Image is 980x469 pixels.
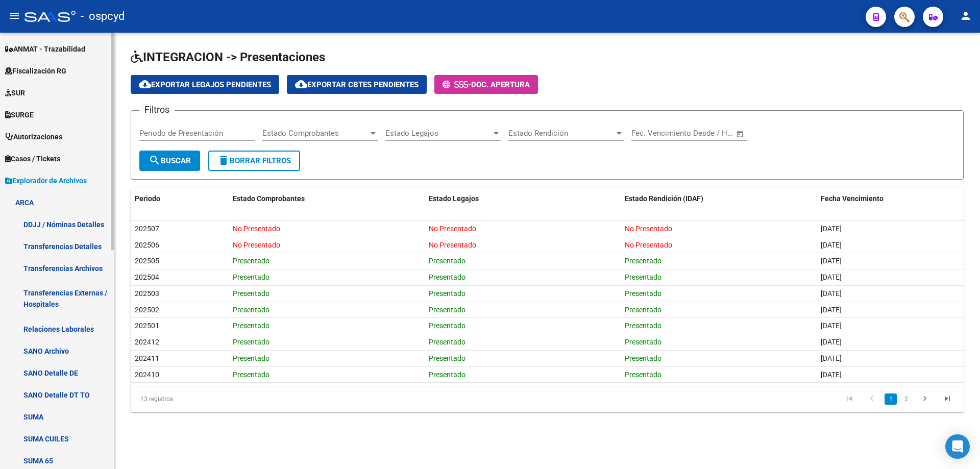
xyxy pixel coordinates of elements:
[135,194,160,203] span: Periodo
[233,257,269,265] span: Presentado
[429,306,465,314] span: Presentado
[625,257,661,265] span: Presentado
[81,5,125,28] span: - ospcyd
[139,80,271,89] span: Exportar Legajos Pendientes
[131,75,279,94] button: Exportar Legajos Pendientes
[625,225,672,233] span: No Presentado
[821,241,842,249] span: [DATE]
[625,241,672,249] span: No Presentado
[625,322,661,330] span: Presentado
[631,129,673,138] input: Fecha inicio
[233,225,280,233] span: No Presentado
[960,10,972,22] mat-icon: person
[233,338,269,346] span: Presentado
[625,338,661,346] span: Presentado
[135,225,159,233] span: 202507
[135,306,159,314] span: 202502
[295,80,419,89] span: Exportar Cbtes Pendientes
[385,129,492,138] span: Estado Legajos
[233,194,305,203] span: Estado Comprobantes
[625,194,703,203] span: Estado Rendición (IDAF)
[898,390,914,408] li: page 2
[621,188,817,210] datatable-header-cell: Estado Rendición (IDAF)
[429,354,465,362] span: Presentado
[885,393,897,405] a: 1
[233,354,269,362] span: Presentado
[5,153,60,164] span: Casos / Tickets
[139,151,200,171] button: Buscar
[862,393,881,405] a: go to previous page
[5,87,25,98] span: SUR
[625,371,661,379] span: Presentado
[135,241,159,249] span: 202506
[840,393,859,405] a: go to first page
[945,434,970,459] div: Open Intercom Messenger
[429,338,465,346] span: Presentado
[233,289,269,298] span: Presentado
[443,80,471,89] span: -
[131,50,325,64] span: INTEGRACION -> Presentaciones
[821,322,842,330] span: [DATE]
[625,306,661,314] span: Presentado
[734,128,746,140] button: Open calendar
[429,257,465,265] span: Presentado
[149,156,191,165] span: Buscar
[135,371,159,379] span: 202410
[821,257,842,265] span: [DATE]
[429,322,465,330] span: Presentado
[5,175,87,186] span: Explorador de Archivos
[471,80,530,89] span: Doc. Apertura
[233,306,269,314] span: Presentado
[821,289,842,298] span: [DATE]
[817,188,964,210] datatable-header-cell: Fecha Vencimiento
[915,393,935,405] a: go to next page
[233,322,269,330] span: Presentado
[821,273,842,281] span: [DATE]
[5,131,62,142] span: Autorizaciones
[429,225,476,233] span: No Presentado
[131,188,229,210] datatable-header-cell: Periodo
[821,194,884,203] span: Fecha Vencimiento
[625,289,661,298] span: Presentado
[131,386,296,412] div: 13 registros
[938,393,957,405] a: go to last page
[295,78,307,90] mat-icon: cloud_download
[262,129,369,138] span: Estado Comprobantes
[135,338,159,346] span: 202412
[508,129,615,138] span: Estado Rendición
[149,154,161,166] mat-icon: search
[821,371,842,379] span: [DATE]
[287,75,427,94] button: Exportar Cbtes Pendientes
[625,354,661,362] span: Presentado
[135,354,159,362] span: 202411
[625,273,661,281] span: Presentado
[5,65,66,77] span: Fiscalización RG
[429,371,465,379] span: Presentado
[682,129,731,138] input: Fecha fin
[8,10,20,22] mat-icon: menu
[233,273,269,281] span: Presentado
[139,103,175,117] h3: Filtros
[135,322,159,330] span: 202501
[233,241,280,249] span: No Presentado
[821,225,842,233] span: [DATE]
[233,371,269,379] span: Presentado
[139,78,151,90] mat-icon: cloud_download
[217,156,291,165] span: Borrar Filtros
[425,188,621,210] datatable-header-cell: Estado Legajos
[229,188,425,210] datatable-header-cell: Estado Comprobantes
[429,194,479,203] span: Estado Legajos
[900,393,912,405] a: 2
[429,289,465,298] span: Presentado
[821,354,842,362] span: [DATE]
[217,154,230,166] mat-icon: delete
[5,109,34,120] span: SURGE
[135,273,159,281] span: 202504
[208,151,300,171] button: Borrar Filtros
[434,75,538,94] button: -Doc. Apertura
[135,289,159,298] span: 202503
[429,241,476,249] span: No Presentado
[883,390,898,408] li: page 1
[821,306,842,314] span: [DATE]
[429,273,465,281] span: Presentado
